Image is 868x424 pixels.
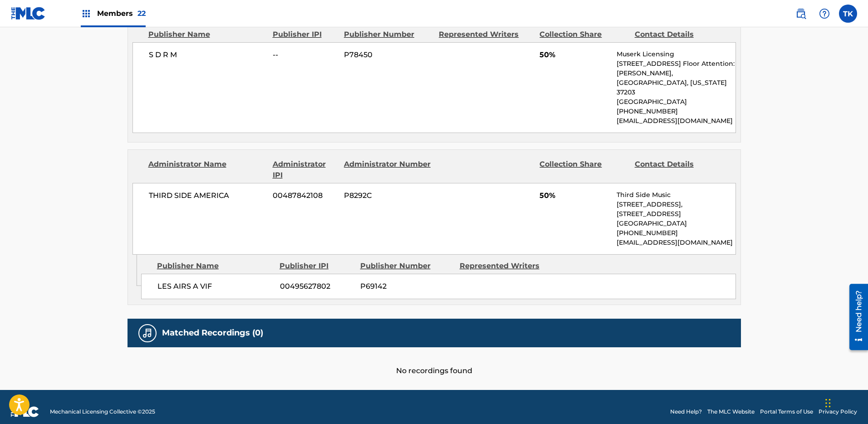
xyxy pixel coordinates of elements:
[148,159,266,181] div: Administrator Name
[707,408,755,416] a: The MLC Website
[162,328,263,338] h5: Matched Recordings (0)
[823,380,868,424] iframe: Chat Widget
[360,281,453,292] span: P69142
[825,389,831,417] div: Drag
[795,8,806,19] img: search
[81,8,92,19] img: Top Rightsholders
[792,5,810,23] a: Public Search
[439,29,533,40] div: Represented Writers
[617,78,735,97] p: [GEOGRAPHIC_DATA], [US_STATE] 37203
[360,261,453,271] div: Publisher Number
[157,261,273,271] div: Publisher Name
[273,29,337,40] div: Publisher IPI
[539,159,628,181] div: Collection Share
[617,219,735,228] p: [GEOGRAPHIC_DATA]
[344,49,432,60] span: P78450
[617,49,735,59] p: Muserk Licensing
[142,328,153,339] img: Matched Recordings
[617,107,735,116] p: [PHONE_NUMBER]
[815,5,834,23] div: Help
[11,7,46,20] img: MLC Logo
[635,29,723,40] div: Contact Details
[539,29,628,40] div: Collection Share
[344,159,432,181] div: Administrator Number
[273,190,337,201] span: 00487842108
[97,8,146,19] span: Members
[280,261,353,271] div: Publisher IPI
[273,159,337,181] div: Administrator IPI
[344,190,432,201] span: P8292C
[617,209,735,219] p: [STREET_ADDRESS]
[128,347,741,376] div: No recordings found
[280,281,353,292] span: 00495627802
[617,200,735,209] p: [STREET_ADDRESS],
[344,29,432,40] div: Publisher Number
[617,97,735,107] p: [GEOGRAPHIC_DATA]
[157,281,273,292] span: LES AIRS A VIF
[819,408,857,416] a: Privacy Policy
[273,49,337,60] span: --
[617,116,735,126] p: [EMAIL_ADDRESS][DOMAIN_NAME]
[670,408,702,416] a: Need Help?
[617,228,735,238] p: [PHONE_NUMBER]
[760,408,813,416] a: Portal Terms of Use
[148,29,266,40] div: Publisher Name
[50,408,155,416] span: Mechanical Licensing Collective © 2025
[635,159,723,181] div: Contact Details
[819,8,830,19] img: help
[539,49,610,60] span: 50%
[539,190,610,201] span: 50%
[617,59,735,78] p: [STREET_ADDRESS] Floor Attention: [PERSON_NAME],
[617,238,735,247] p: [EMAIL_ADDRESS][DOMAIN_NAME]
[839,5,857,23] div: User Menu
[460,261,552,271] div: Represented Writers
[137,9,146,18] span: 22
[149,190,266,201] span: THIRD SIDE AMERICA
[843,281,868,354] iframe: Resource Center
[11,406,39,417] img: logo
[149,49,266,60] span: S D R M
[617,190,735,200] p: Third Side Music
